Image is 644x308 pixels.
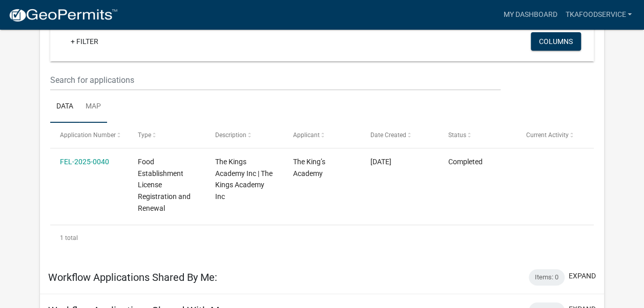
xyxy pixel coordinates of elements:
button: Columns [531,32,581,51]
a: TKAfoodservice [561,5,636,25]
datatable-header-cell: Type [128,123,205,147]
span: Date Created [370,131,406,139]
span: Status [448,131,466,139]
div: 1 total [50,225,594,251]
div: collapse [40,6,604,261]
a: Data [50,91,79,123]
h5: Workflow Applications Shared By Me: [48,271,217,283]
span: Food Establishment License Registration and Renewal [138,158,191,212]
input: Search for applications [50,70,501,91]
span: Current Activity [526,131,568,139]
button: expand [569,271,596,281]
a: Map [79,91,107,123]
span: Application Number [60,131,116,139]
datatable-header-cell: Applicant [283,123,361,147]
span: The Kings Academy Inc | The Kings Academy Inc [215,158,273,201]
div: Items: 0 [529,269,565,285]
span: Applicant [293,131,320,139]
span: 03/31/2025 [370,158,391,166]
span: Completed [448,158,483,166]
datatable-header-cell: Current Activity [516,123,594,147]
span: The King’s Academy [293,158,325,178]
a: + Filter [63,32,107,51]
span: Description [215,131,246,139]
datatable-header-cell: Application Number [50,123,128,147]
span: Type [138,131,151,139]
a: FEL-2025-0040 [60,158,109,166]
a: My Dashboard [499,5,561,25]
datatable-header-cell: Description [205,123,283,147]
datatable-header-cell: Date Created [361,123,439,147]
datatable-header-cell: Status [439,123,516,147]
